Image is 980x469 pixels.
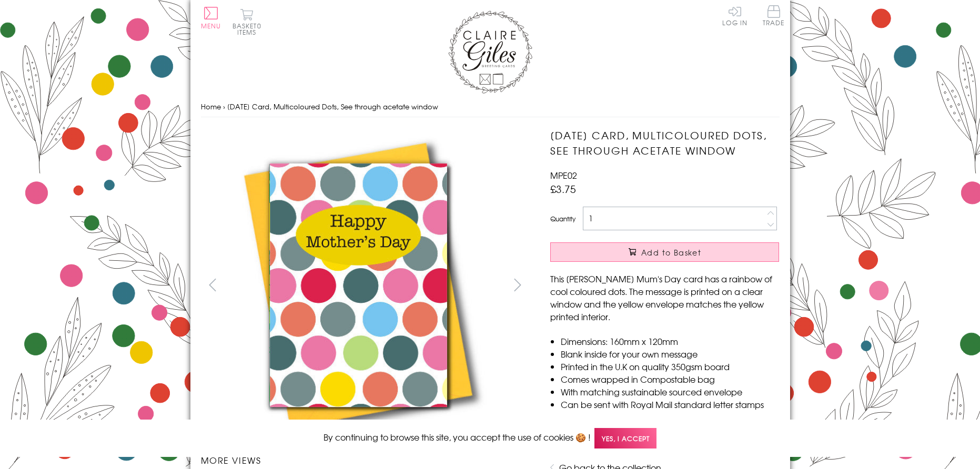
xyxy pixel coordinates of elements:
a: Home [201,101,221,111]
button: Add to Basket [550,242,779,262]
label: Quantity [550,214,575,223]
button: prev [201,273,225,297]
img: Mother's Day Card, Multicoloured Dots, See through acetate window [200,128,516,443]
span: Add to Basket [641,247,701,258]
nav: breadcrumbs [201,96,780,118]
a: Trade [763,5,785,28]
span: Yes, I accept [594,428,656,448]
h1: [DATE] Card, Multicoloured Dots, See through acetate window [550,128,779,158]
button: next [506,273,529,297]
span: › [223,101,225,111]
span: 0 items [237,21,261,37]
span: Menu [201,21,221,30]
h3: More views [201,454,530,466]
li: With matching sustainable sourced envelope [561,385,779,398]
span: MPE02 [550,169,577,181]
span: Trade [763,5,785,26]
p: This [PERSON_NAME] Mum's Day card has a rainbow of cool coloured dots. The message is printed on ... [550,272,779,323]
li: Printed in the U.K on quality 350gsm board [561,360,779,373]
span: £3.75 [550,181,576,196]
li: Comes wrapped in Compostable bag [561,373,779,385]
button: Menu [201,7,221,29]
img: Mother's Day Card, Multicoloured Dots, See through acetate window [529,128,845,443]
li: Dimensions: 160mm x 120mm [561,335,779,348]
img: Claire Giles Greetings Cards [448,11,532,94]
span: [DATE] Card, Multicoloured Dots, See through acetate window [227,101,438,111]
li: Can be sent with Royal Mail standard letter stamps [561,398,779,411]
li: Blank inside for your own message [561,348,779,360]
button: Basket0 items [233,8,261,35]
a: Log In [722,5,747,26]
